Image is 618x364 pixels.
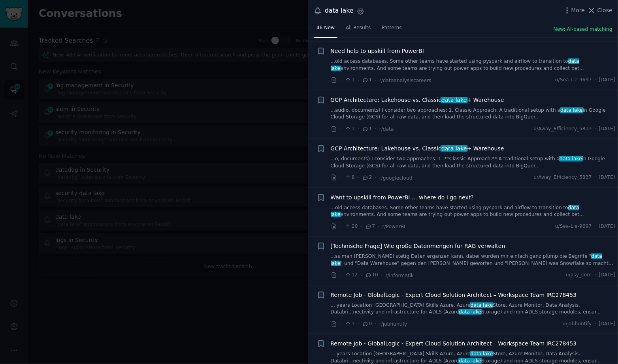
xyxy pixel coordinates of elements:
[340,271,342,280] span: ·
[343,22,373,38] a: All Results
[563,321,592,328] span: u/jobhuntify
[470,302,494,308] span: data lake
[358,174,359,182] span: ·
[470,351,494,356] span: data lake
[361,222,362,231] span: ·
[458,309,482,315] span: data lake
[563,6,585,15] button: More
[595,77,596,84] span: ·
[386,273,414,278] span: r/informatik
[340,125,342,133] span: ·
[560,107,584,113] span: data lake
[559,156,583,161] span: data lake
[595,126,596,133] span: ·
[441,145,467,152] span: data lake
[362,77,372,84] span: 1
[331,58,579,71] span: data lake
[340,222,342,231] span: ·
[375,125,377,133] span: ·
[379,126,394,132] span: r/data
[534,126,592,133] span: u/Away_Efficiency_5837
[362,126,372,133] span: 1
[554,26,612,33] button: New: AI-based matching
[345,272,358,279] span: 12
[331,107,616,121] a: ...audio, documents) I consider two approaches: 1. Classic Approach: A traditional setup with ada...
[555,77,592,84] span: u/Sea-Lie-9697
[331,253,603,266] span: data lake
[381,271,382,280] span: ·
[314,22,337,38] a: 46 New
[571,6,585,15] span: More
[345,77,354,84] span: 1
[331,96,504,104] a: GCP Architecture: Lakehouse vs. Classicdata lake+ Warehouse
[382,224,405,229] span: r/PowerBI
[331,302,616,316] a: ... years Location [GEOGRAPHIC_DATA] Skills Azure, Azuredata lakeStore, Azure Monitor, Data Analy...
[358,125,359,133] span: ·
[379,78,431,83] span: r/dataanalysiscareers
[358,320,359,328] span: ·
[345,126,354,133] span: 3
[331,47,424,55] a: Need help to upskill from PowerBI
[595,223,596,230] span: ·
[362,321,372,328] span: 0
[331,193,474,202] a: Want to upskill from PowerBI … where do I go next?
[365,223,375,230] span: 7
[331,253,616,267] a: ...ss man [PERSON_NAME] stetig Daten ergänzen kann, dabei wurden mir einfach ganz plump die Begri...
[331,58,616,72] a: ...old access databases. Some other teams have started using pyspark and airflow to transition to...
[358,76,359,84] span: ·
[379,22,405,38] a: Patterns
[599,126,615,133] span: [DATE]
[599,174,615,181] span: [DATE]
[331,144,504,153] a: GCP Architecture: Lakehouse vs. Classicdata lake+ Warehouse
[534,174,592,181] span: u/Away_Efficiency_5837
[361,271,362,280] span: ·
[331,96,504,104] span: GCP Architecture: Lakehouse vs. Classic + Warehouse
[331,144,504,153] span: GCP Architecture: Lakehouse vs. Classic + Warehouse
[345,174,354,181] span: 8
[331,242,505,250] a: [Technische Frage] Wie große Datenmengen für RAG verwalten
[441,97,467,103] span: data lake
[331,340,577,348] a: Remote Job - GlobalLogic - Expert Cloud Solution Architect – Workspace Team IRC278453
[566,272,592,279] span: u/psy_com
[382,24,402,32] span: Patterns
[595,272,596,279] span: ·
[375,76,377,84] span: ·
[331,156,616,169] a: ...o, documents) I consider two approaches: 1. **Classic Approach:** A traditional setup with ada...
[599,272,615,279] span: [DATE]
[317,24,335,32] span: 46 New
[340,76,342,84] span: ·
[379,321,407,327] span: r/jobhuntify
[345,223,358,230] span: 20
[365,272,378,279] span: 10
[599,77,615,84] span: [DATE]
[597,6,612,15] span: Close
[595,321,596,328] span: ·
[375,174,377,182] span: ·
[340,174,342,182] span: ·
[331,205,616,218] a: ...old access databases. Some other teams have started using pyspark and airflow to transition to...
[599,223,615,230] span: [DATE]
[595,174,596,181] span: ·
[458,358,482,364] span: data lake
[375,320,377,328] span: ·
[379,175,413,181] span: r/googlecloud
[345,321,354,328] span: 1
[346,24,371,32] span: All Results
[599,321,615,328] span: [DATE]
[555,223,592,230] span: u/Sea-Lie-9697
[588,6,612,15] button: Close
[378,222,379,231] span: ·
[325,6,354,16] div: data lake
[340,320,342,328] span: ·
[362,174,372,181] span: 2
[331,291,577,299] a: Remote Job - GlobalLogic - Expert Cloud Solution Architect – Workspace Team IRC278453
